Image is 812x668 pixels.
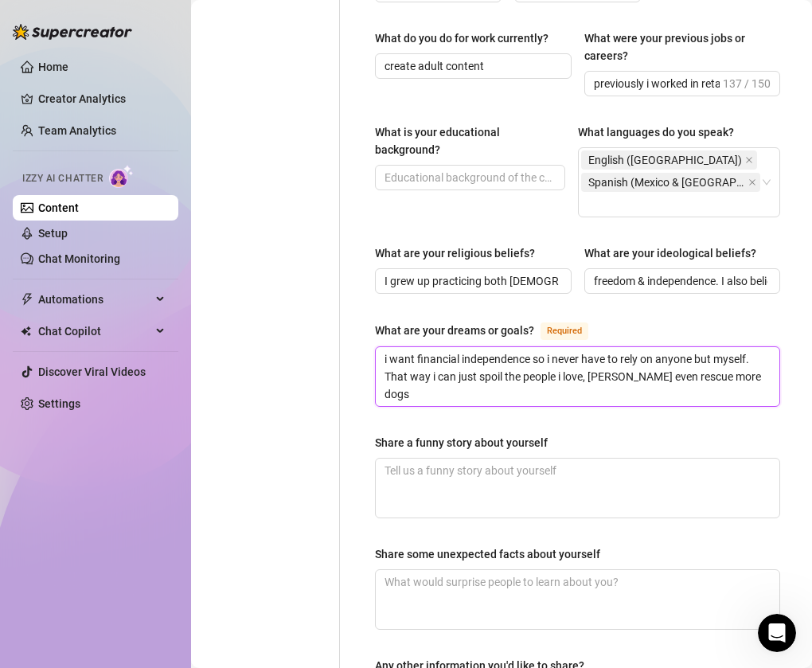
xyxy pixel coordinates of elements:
textarea: What are your dreams or goals? [376,347,779,406]
span: Spanish (Mexico & Central America) [581,173,761,192]
div: Share some unexpected facts about yourself [375,545,600,563]
label: What do you do for work currently? [375,29,560,47]
a: Settings [38,397,80,410]
a: Setup [38,227,68,240]
a: Discover Viral Videos [38,365,146,378]
div: What are your dreams or goals? [375,322,534,339]
textarea: Share some unexpected facts about yourself [376,570,779,629]
input: What are your religious beliefs? [385,272,559,290]
a: Chat Monitoring [38,252,120,265]
div: What languages do you speak? [578,123,734,141]
a: Creator Analytics [38,86,166,111]
span: thunderbolt [21,293,33,306]
label: Share a funny story about yourself [375,434,559,451]
label: What are your ideological beliefs? [584,244,767,262]
img: logo-BBDzfeDw.svg [13,24,132,40]
div: Share a funny story about yourself [375,434,548,451]
span: Izzy AI Chatter [22,171,103,186]
span: close [745,156,753,164]
input: What languages do you speak? [581,195,584,214]
a: Team Analytics [38,124,116,137]
div: What is your educational background? [375,123,554,158]
label: What is your educational background? [375,123,565,158]
textarea: Share a funny story about yourself [376,459,779,518]
input: What were your previous jobs or careers? [594,75,720,92]
label: Share some unexpected facts about yourself [375,545,611,563]
span: Spanish (Mexico & [GEOGRAPHIC_DATA]) [588,174,746,191]
iframe: Intercom live chat [758,614,796,652]
div: What were your previous jobs or careers? [584,29,770,64]
label: What are your dreams or goals? [375,321,606,340]
input: What do you do for work currently? [385,57,559,75]
input: What are your ideological beliefs? [594,272,768,290]
div: What are your religious beliefs? [375,244,535,262]
span: close [748,178,756,186]
span: 137 / 150 [723,75,771,92]
a: Home [38,61,68,73]
img: Chat Copilot [21,326,31,337]
label: What were your previous jobs or careers? [584,29,781,64]
span: Automations [38,287,151,312]
div: What do you do for work currently? [375,29,548,47]
a: Content [38,201,79,214]
span: English ([GEOGRAPHIC_DATA]) [588,151,742,169]
div: What are your ideological beliefs? [584,244,756,262]
span: Chat Copilot [38,318,151,344]
input: What is your educational background? [385,169,552,186]
label: What languages do you speak? [578,123,745,141]
img: AI Chatter [109,165,134,188]
span: English (US) [581,150,757,170]
label: What are your religious beliefs? [375,244,546,262]
span: Required [541,322,588,340]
